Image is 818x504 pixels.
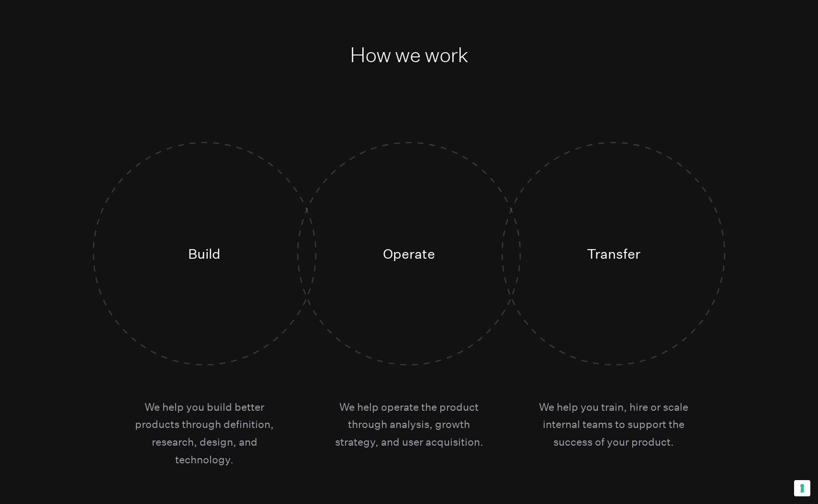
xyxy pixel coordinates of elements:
[511,356,716,451] p: We help you train, hire or scale internal teams to support the success of your product.
[102,152,307,356] h4: Build
[307,152,511,356] h4: Operate
[40,39,779,70] h3: How we work
[307,356,511,451] p: We help operate the product through analysis, growth strategy, and user acquisition.
[511,152,716,356] h4: Transfer
[794,480,810,496] button: Your consent preferences for tracking technologies
[102,356,307,469] p: We help you build better products through definition, research, design, and technology.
